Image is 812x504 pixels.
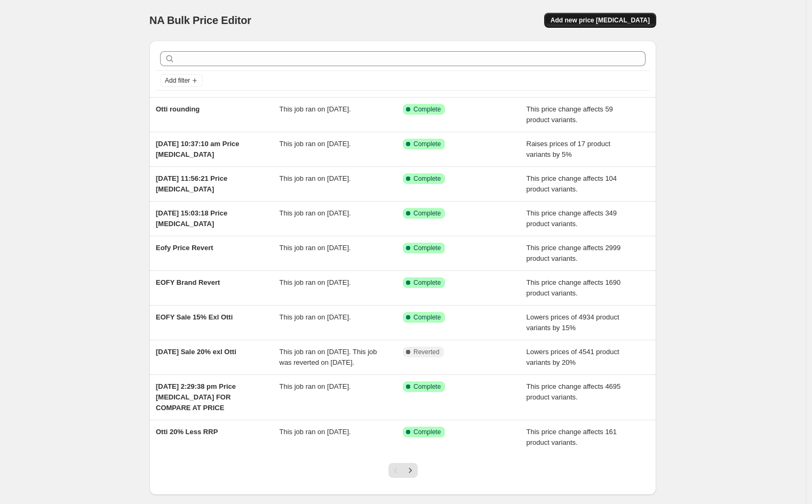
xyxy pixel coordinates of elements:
span: This job ran on [DATE]. [280,174,351,182]
button: Add filter [160,74,203,87]
span: EOFY Brand Revert [156,278,220,286]
span: Complete [413,278,441,287]
span: NA Bulk Price Editor [149,14,251,26]
span: [DATE] 15:03:18 Price [MEDICAL_DATA] [156,209,227,228]
span: This job ran on [DATE]. This job was reverted on [DATE]. [280,348,377,366]
span: This job ran on [DATE]. [280,105,351,113]
button: Next [403,463,418,478]
span: Lowers prices of 4541 product variants by 20% [527,348,619,366]
span: This job ran on [DATE]. [280,278,351,286]
span: This job ran on [DATE]. [280,313,351,321]
span: Reverted [413,348,440,356]
span: This price change affects 161 product variants. [527,428,617,446]
span: Otti 20% Less RRP [156,428,218,436]
span: [DATE] 10:37:10 am Price [MEDICAL_DATA] [156,140,240,158]
span: [DATE] Sale 20% exl Otti [156,348,236,356]
span: Add filter [165,76,190,85]
span: This job ran on [DATE]. [280,428,351,436]
span: This job ran on [DATE]. [280,209,351,217]
span: Complete [413,244,441,252]
span: This job ran on [DATE]. [280,382,351,390]
span: Raises prices of 17 product variants by 5% [527,140,611,158]
span: This price change affects 104 product variants. [527,174,617,193]
button: Add new price [MEDICAL_DATA] [544,13,656,28]
span: This job ran on [DATE]. [280,244,351,252]
span: This price change affects 1690 product variants. [527,278,621,297]
span: Otti rounding [156,105,200,113]
span: [DATE] 2:29:38 pm Price [MEDICAL_DATA] FOR COMPARE AT PRICE [156,382,236,412]
span: This price change affects 4695 product variants. [527,382,621,401]
span: Eofy Price Revert [156,244,213,252]
span: Add new price [MEDICAL_DATA] [551,16,650,25]
span: This price change affects 59 product variants. [527,105,613,124]
span: Complete [413,140,441,148]
span: Complete [413,209,441,218]
span: [DATE] 11:56:21 Price [MEDICAL_DATA] [156,174,227,193]
span: Complete [413,105,441,114]
span: This price change affects 349 product variants. [527,209,617,228]
span: Complete [413,313,441,322]
span: This job ran on [DATE]. [280,140,351,148]
span: Complete [413,382,441,391]
span: This price change affects 2999 product variants. [527,244,621,262]
nav: Pagination [388,463,418,478]
span: Lowers prices of 4934 product variants by 15% [527,313,619,332]
span: Complete [413,174,441,183]
span: Complete [413,428,441,436]
span: EOFY Sale 15% Exl Otti [156,313,233,321]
